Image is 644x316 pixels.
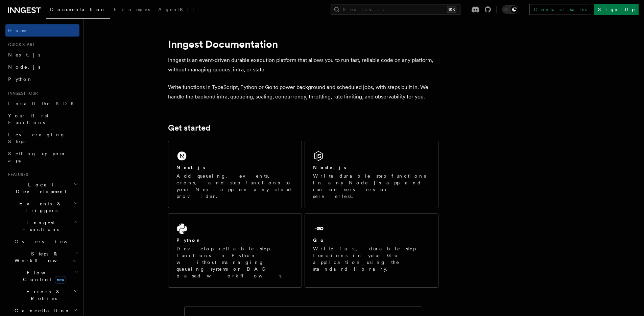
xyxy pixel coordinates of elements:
[12,286,79,304] button: Errors & Retries
[5,49,79,61] a: Next.js
[15,239,84,244] span: Overview
[5,24,79,37] a: Home
[5,172,28,177] span: Features
[168,213,302,288] a: PythonDevelop reliable step functions in Python without managing queueing systems or DAG based wo...
[12,235,79,248] a: Overview
[8,76,33,82] span: Python
[5,179,79,198] button: Local Development
[5,219,73,233] span: Inngest Functions
[46,2,110,19] a: Documentation
[5,217,79,235] button: Inngest Functions
[8,64,40,70] span: Node.js
[502,5,518,14] button: Toggle dark mode
[8,113,48,125] span: Your first Functions
[8,101,78,106] span: Install the SDK
[176,245,293,279] p: Develop reliable step functions in Python without managing queueing systems or DAG based workflows.
[5,42,35,47] span: Quick start
[168,55,438,74] p: Inngest is an event-driven durable execution platform that allows you to run fast, reliable code ...
[331,4,460,15] button: Search...⌘K
[8,132,65,144] span: Leveraging Steps
[176,164,206,171] h2: Next.js
[313,164,347,171] h2: Node.js
[5,73,79,85] a: Python
[5,61,79,73] a: Node.js
[5,200,74,214] span: Events & Triggers
[176,173,293,200] p: Add queueing, events, crons, and step functions to your Next app on any cloud provider.
[12,250,75,264] span: Steps & Workflows
[12,248,79,267] button: Steps & Workflows
[114,7,150,12] span: Examples
[8,151,66,163] span: Setting up your app
[8,27,27,34] span: Home
[305,213,438,288] a: GoWrite fast, durable step functions in your Go application using the standard library.
[168,123,210,133] a: Get started
[313,237,325,244] h2: Go
[12,307,70,314] span: Cancellation
[12,267,79,286] button: Flow Controlnew
[168,38,438,50] h1: Inngest Documentation
[110,2,154,18] a: Examples
[5,198,79,217] button: Events & Triggers
[529,4,591,15] a: Contact sales
[447,6,456,13] kbd: ⌘K
[12,288,73,302] span: Errors & Retries
[5,91,38,96] span: Inngest tour
[158,7,194,12] span: AgentKit
[5,97,79,110] a: Install the SDK
[8,52,40,58] span: Next.js
[12,269,74,283] span: Flow Control
[55,276,66,284] span: new
[5,181,74,195] span: Local Development
[154,2,198,18] a: AgentKit
[5,129,79,148] a: Leveraging Steps
[305,141,438,208] a: Node.jsWrite durable step functions in any Node.js app and run on servers or serverless.
[313,245,430,272] p: Write fast, durable step functions in your Go application using the standard library.
[313,173,430,200] p: Write durable step functions in any Node.js app and run on servers or serverless.
[50,7,106,12] span: Documentation
[594,4,639,15] a: Sign Up
[176,237,201,244] h2: Python
[168,141,302,208] a: Next.jsAdd queueing, events, crons, and step functions to your Next app on any cloud provider.
[168,83,438,101] p: Write functions in TypeScript, Python or Go to power background and scheduled jobs, with steps bu...
[5,148,79,166] a: Setting up your app
[5,110,79,129] a: Your first Functions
